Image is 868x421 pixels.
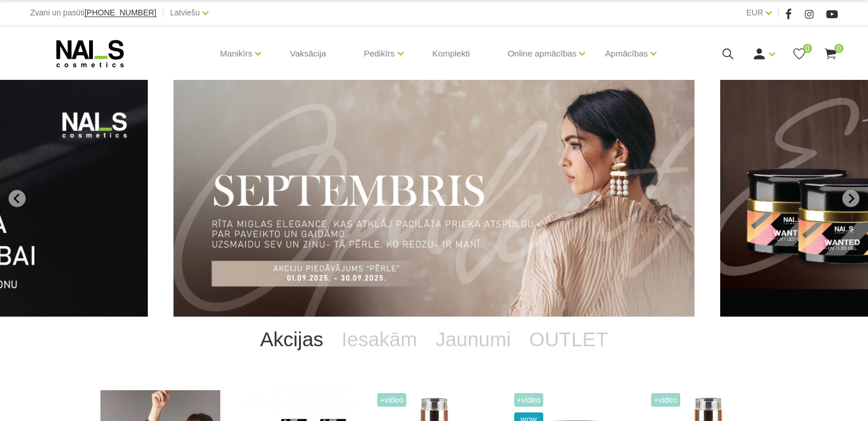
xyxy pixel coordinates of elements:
[651,393,681,407] span: +Video
[84,8,156,17] span: [PHONE_NUMBER]
[84,9,156,17] a: [PHONE_NUMBER]
[170,6,200,19] a: Latviešu
[162,6,164,20] span: |
[251,317,333,362] a: Akcijas
[507,31,576,76] a: Online apmācības
[792,47,806,61] a: 0
[30,6,156,20] div: Zvani un pasūti
[514,393,544,407] span: +Video
[173,80,695,317] li: 1 of 11
[842,190,859,207] button: Next slide
[803,44,812,53] span: 0
[746,6,764,19] a: EUR
[9,190,26,207] button: Go to last slide
[281,26,335,81] a: Vaksācija
[426,317,520,362] a: Jaunumi
[777,6,780,20] span: |
[364,31,394,76] a: Pedikīrs
[520,317,617,362] a: OUTLET
[377,393,407,407] span: +Video
[423,26,479,81] a: Komplekti
[834,44,843,53] span: 0
[823,47,838,61] a: 0
[605,31,648,76] a: Apmācības
[333,317,426,362] a: Iesakām
[220,31,253,76] a: Manikīrs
